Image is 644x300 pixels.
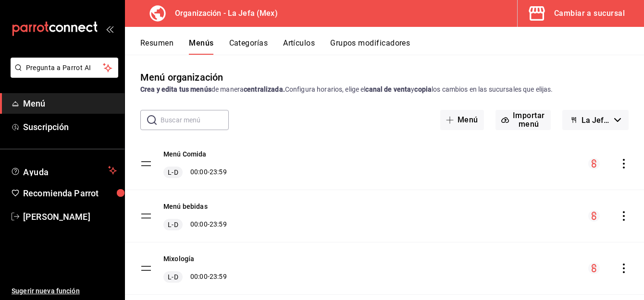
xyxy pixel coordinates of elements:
span: Ayuda [23,165,104,176]
input: Buscar menú [161,110,229,130]
button: Menús [189,38,213,55]
div: 00:00 - 23:59 [163,219,227,230]
span: L-D [166,220,180,229]
button: open_drawer_menu [106,25,113,33]
button: Importar menú [495,110,551,130]
span: Sugerir nueva función [12,286,117,296]
div: navigation tabs [140,38,644,55]
div: de manera Configura horarios, elige el y los cambios en las sucursales que elijas. [140,84,629,95]
strong: Crea y edita tus menús [140,85,211,93]
button: drag [140,263,152,274]
button: actions [619,264,629,273]
span: La Jefa - Borrador [582,116,610,125]
span: L-D [166,168,180,177]
h3: Organización - La Jefa (Mex) [167,8,278,19]
strong: centralizada. [244,85,285,93]
strong: canal de venta [365,85,411,93]
table: menu-maker-table [125,138,644,295]
button: Mixología [163,254,194,264]
div: Cambiar a sucursal [554,7,625,20]
div: Menú organización [140,70,223,84]
button: Categorías [229,38,268,55]
button: drag [140,210,152,222]
a: Pregunta a Parrot AI [7,70,118,80]
span: Recomienda Parrot [23,187,117,200]
button: drag [140,158,152,169]
span: L-D [166,272,180,282]
div: 00:00 - 23:59 [163,167,227,178]
button: Menú bebidas [163,202,208,211]
strong: copia [414,85,432,93]
button: Menú [440,110,484,130]
button: La Jefa - Borrador [562,110,629,130]
button: actions [619,159,629,168]
button: Grupos modificadores [330,38,410,55]
span: Menú [23,97,117,110]
button: Resumen [140,38,173,55]
span: [PERSON_NAME] [23,210,117,223]
span: Suscripción [23,120,117,133]
button: Pregunta a Parrot AI [11,58,118,78]
button: Artículos [283,38,315,55]
button: Menú Comida [163,149,207,159]
button: actions [619,211,629,221]
span: Pregunta a Parrot AI [26,63,103,73]
div: 00:00 - 23:59 [163,271,227,283]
